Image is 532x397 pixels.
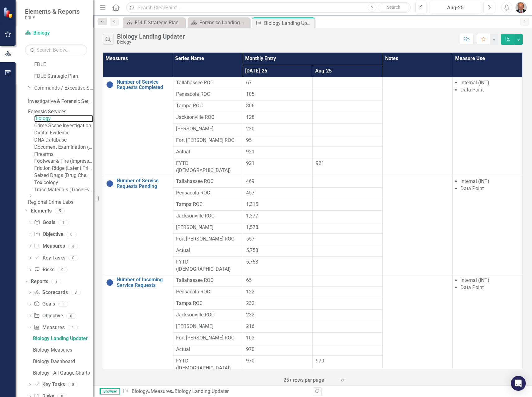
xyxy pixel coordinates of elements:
[117,40,185,44] div: Biology
[117,277,170,288] a: Number of Incoming Service Requests
[176,346,240,353] span: Actual
[25,30,87,37] a: Biology
[246,91,254,97] span: 105
[34,243,65,250] a: Measures
[68,325,78,330] div: 4
[31,345,93,355] a: Biology Measures
[176,125,240,133] span: [PERSON_NAME]
[58,220,68,225] div: 1
[176,357,240,372] span: FYTD ([DEMOGRAPHIC_DATA])
[516,2,527,13] button: Chris Carney
[246,312,254,318] span: 232
[132,388,148,394] a: Biology
[175,388,229,394] div: Biology Landing Updater
[316,358,324,364] span: 970
[176,178,240,185] span: Tallahassee ROC
[34,144,93,151] a: Document Examination (Questioned Documents)
[55,208,65,213] div: 5
[264,19,313,27] div: Biology Landing Updater
[66,313,76,319] div: 0
[31,368,93,378] a: Biology - All Gauge Charts
[176,79,240,86] span: Tallahassee ROC
[34,266,54,273] a: Risks
[246,178,254,184] span: 469
[34,324,64,331] a: Measures
[246,335,254,341] span: 103
[316,160,324,166] span: 921
[34,115,93,122] a: Biology
[246,80,252,86] span: 67
[34,186,93,194] a: Trace Materials (Trace Evidence)
[34,231,63,238] a: Objective
[34,137,93,144] a: DNA Database
[135,19,184,26] div: FDLE Strategic Plan
[28,199,93,206] a: Regional Crime Labs
[117,79,170,90] a: Number of Service Requests Completed
[460,277,489,283] span: Internal (INT)
[34,301,55,308] a: Goals
[460,284,484,290] span: Data Point
[511,376,526,391] div: Open Intercom Messenger
[33,359,93,364] div: Biology Dashboard
[246,247,258,253] span: 5,753
[387,5,400,10] span: Search
[176,247,240,254] span: Actual
[246,201,258,207] span: 1,315
[68,255,78,261] div: 0
[199,19,248,26] div: Forensics Landing Page
[246,259,258,265] span: 5,753
[34,129,93,137] a: Digital Evidence
[31,208,52,215] a: Elements
[431,4,480,12] div: Aug-25
[33,336,93,341] div: Biology Landing Updater
[176,102,240,110] span: Tampa ROC
[71,290,81,295] div: 3
[176,259,240,273] span: FYTD ([DEMOGRAPHIC_DATA])
[246,149,254,155] span: 921
[176,334,240,342] span: Fort [PERSON_NAME] ROC
[68,244,78,249] div: 4
[126,2,411,13] input: Search ClearPoint...
[67,232,77,237] div: 0
[58,267,68,273] div: 0
[34,122,93,129] a: Crime Scene Investigation
[176,236,240,243] span: Fort [PERSON_NAME] ROC
[34,219,55,226] a: Goals
[176,323,240,330] span: [PERSON_NAME]
[51,279,61,284] div: 8
[246,358,254,364] span: 970
[246,346,254,352] span: 970
[106,81,114,88] img: Informational Data
[176,114,240,121] span: Jacksonville ROC
[246,126,254,132] span: 220
[117,178,170,189] a: Number of Service Requests Pending
[123,388,308,395] div: » »
[176,277,240,284] span: Tallahassee ROC
[460,185,484,191] span: Data Point
[100,388,120,395] span: Browser
[246,277,252,283] span: 65
[34,312,63,320] a: Objective
[31,278,48,285] a: Reports
[246,114,254,120] span: 128
[3,7,14,18] img: ClearPoint Strategy
[176,137,240,144] span: Fort [PERSON_NAME] ROC
[246,213,258,219] span: 1,377
[246,300,254,306] span: 232
[246,323,254,329] span: 216
[460,80,489,86] span: Internal (INT)
[246,190,254,196] span: 457
[176,91,240,98] span: Pensacola ROC
[34,158,93,165] a: Footwear & Tire (Impression Evidence)
[124,19,184,26] a: FDLE Strategic Plan
[176,288,240,296] span: Pensacola ROC
[246,137,252,143] span: 95
[176,224,240,231] span: [PERSON_NAME]
[34,165,93,172] a: Friction Ridge (Latent Prints)
[176,189,240,197] span: Pensacola ROC
[176,213,240,220] span: Jacksonville ROC
[378,3,409,12] button: Search
[246,160,254,166] span: 921
[246,224,258,230] span: 1,578
[34,85,93,92] a: Commands / Executive Support Branch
